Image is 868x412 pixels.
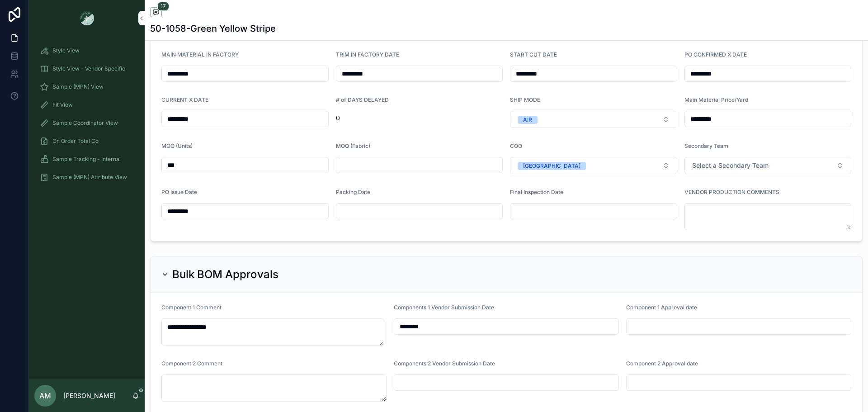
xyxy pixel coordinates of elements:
div: scrollable content [29,36,145,197]
span: Main Material Price/Yard [684,96,748,103]
img: App logo [80,11,94,25]
span: MOQ (Units) [161,142,193,149]
span: # of DAYS DELAYED [336,96,389,103]
span: Sample (MPN) Attribute View [52,174,127,181]
span: Component 2 Approval date [626,360,698,367]
span: Final Inspection Date [510,189,563,195]
span: START CUT DATE [510,51,557,58]
span: PO CONFIRMED X DATE [684,51,747,58]
span: Components 2 Vendor Submission Date [394,360,495,367]
button: Select Button [510,111,677,128]
span: Components 1 Vendor Submission Date [394,304,494,311]
div: AIR [523,116,532,124]
span: Style View [52,47,80,54]
span: Packing Date [336,189,370,195]
a: Sample (MPN) View [34,79,139,95]
span: TRIM IN FACTORY DATE [336,51,399,58]
span: 17 [157,2,169,11]
span: AM [39,390,51,401]
div: [GEOGRAPHIC_DATA] [523,162,580,170]
span: Component 1 Comment [161,304,222,311]
span: Sample (MPN) View [52,83,104,90]
span: On Order Total Co [52,137,99,145]
span: SHIP MODE [510,96,540,103]
a: Fit View [34,97,139,113]
span: Component 2 Comment [161,360,222,367]
button: Select Button [510,157,677,174]
span: Secondary Team [684,142,728,149]
button: 17 [150,7,162,19]
span: Component 1 Approval date [626,304,697,311]
span: MAIN MATERIAL IN FACTORY [161,51,239,58]
span: VENDOR PRODUCTION COMMENTS [684,189,779,195]
a: Style View - Vendor Specific [34,61,139,77]
p: [PERSON_NAME] [63,391,115,400]
a: Sample Tracking - Internal [34,151,139,167]
h1: 50-1058-Green Yellow Stripe [150,22,276,35]
span: MOQ (Fabric) [336,142,370,149]
span: Style View - Vendor Specific [52,65,125,72]
span: Select a Secondary Team [692,161,769,170]
span: PO Issue Date [161,189,197,195]
span: Sample Coordinator View [52,119,118,127]
a: Sample Coordinator View [34,115,139,131]
a: Style View [34,43,139,59]
a: On Order Total Co [34,133,139,149]
span: 0 [336,114,503,123]
a: Sample (MPN) Attribute View [34,169,139,185]
span: Fit View [52,101,73,109]
button: Select Button [684,157,852,174]
h2: Bulk BOM Approvals [172,267,278,282]
span: COO [510,142,522,149]
span: Sample Tracking - Internal [52,156,121,163]
span: CURRENT X DATE [161,96,208,103]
